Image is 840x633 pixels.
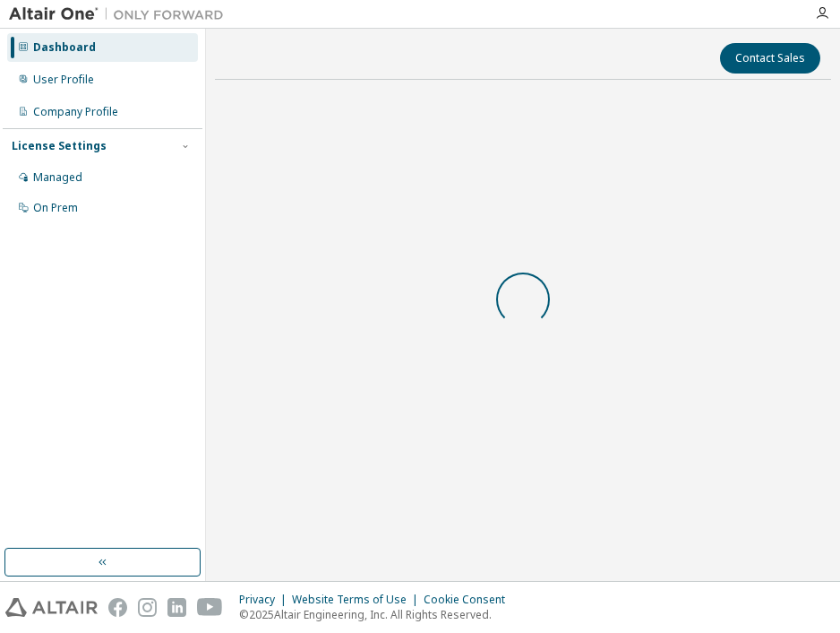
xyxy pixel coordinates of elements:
div: On Prem [33,201,78,215]
div: Company Profile [33,105,118,119]
div: Dashboard [33,40,96,55]
div: Website Terms of Use [292,593,424,607]
div: Cookie Consent [424,593,516,607]
div: User Profile [33,73,94,87]
p: © 2025 Altair Engineering, Inc. All Rights Reserved. [239,607,516,622]
div: Managed [33,170,82,185]
img: youtube.svg [197,598,223,617]
div: License Settings [12,139,107,153]
img: facebook.svg [108,598,127,617]
img: Altair One [9,5,233,23]
img: linkedin.svg [167,598,186,617]
button: Contact Sales [720,43,820,74]
img: altair_logo.svg [5,598,98,617]
img: instagram.svg [138,598,157,617]
div: Privacy [239,593,292,607]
